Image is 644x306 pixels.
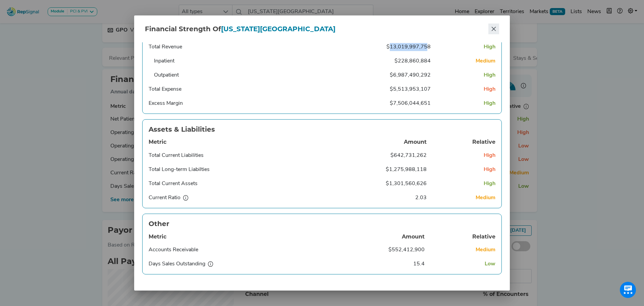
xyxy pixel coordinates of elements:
[476,247,495,253] span: Medium
[386,167,427,172] span: $1,275,988,118
[413,261,425,267] span: 15.4
[221,25,335,33] span: [US_STATE][GEOGRAPHIC_DATA]
[145,25,335,33] span: Financial Strength of
[149,180,216,188] div: Total Current Assets
[149,85,216,93] div: Total Expense
[484,153,495,158] span: High
[428,231,498,243] th: Relative
[154,71,221,79] div: Outpatient
[476,58,495,64] span: Medium
[149,166,216,174] div: Total Long-term Liabilties
[484,181,495,186] span: High
[388,247,425,253] span: $552,412,900
[390,87,431,92] span: $5,513,953,107
[430,137,498,148] th: Relative
[386,181,427,186] span: $1,301,560,626
[146,137,319,148] th: Metric
[484,73,495,78] span: High
[154,57,221,65] div: Inpatient
[484,167,495,172] span: High
[394,58,431,64] span: $228,860,884
[149,260,216,268] div: Days Sales Outstanding
[146,217,324,230] th: Other
[325,231,427,243] th: Amount
[319,137,430,148] th: Amount
[485,261,495,267] span: Low
[484,101,495,106] span: High
[390,101,431,106] span: $7,506,044,651
[149,43,216,51] div: Total Revenue
[476,195,495,201] span: Medium
[390,73,431,78] span: $6,987,490,292
[390,153,427,158] span: $642,731,262
[488,24,499,34] button: Close
[146,231,324,243] th: Metric
[386,44,431,50] span: $13,019,997,758
[149,246,216,254] div: Accounts Receivable
[149,151,216,160] div: Total Current Liabilities
[149,194,216,202] div: Current Ratio
[484,44,495,50] span: High
[415,195,427,201] span: 2.03
[484,87,495,92] span: High
[146,123,319,136] th: Assets & Liabilities
[149,99,216,107] div: Excess Margin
